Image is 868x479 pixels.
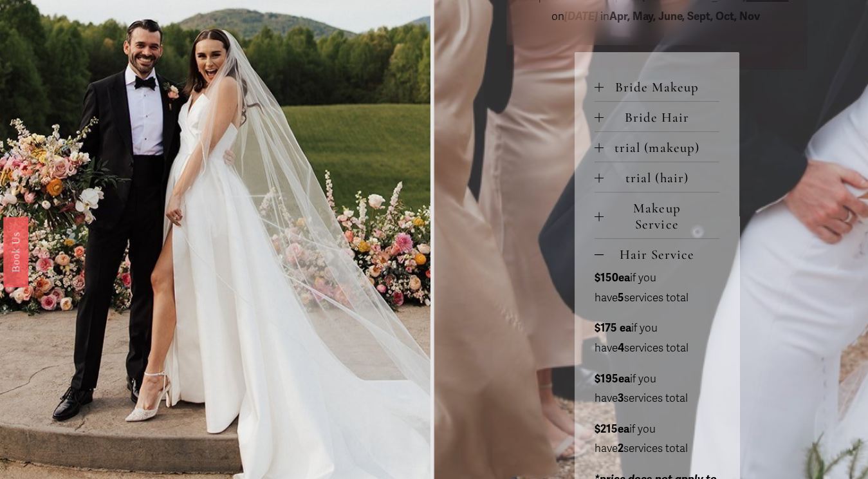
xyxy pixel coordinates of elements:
[595,162,719,192] button: trial (hair)
[604,109,719,126] span: Bride Hair
[618,291,624,305] strong: 5
[595,422,629,436] strong: $215ea
[595,268,719,308] p: if you have services total
[618,391,623,405] strong: 3
[604,170,719,186] span: trial (hair)
[595,193,719,238] button: Makeup Service
[19,75,42,97] a: Need help?
[28,32,165,45] p: Get ready!
[91,10,103,22] img: SEOSpace
[609,10,760,23] strong: Apr, May, June, Sept, Oct, Nov
[618,442,623,455] strong: 2
[604,79,719,95] span: Bride Makeup
[3,217,28,287] a: Book Us
[595,102,719,131] button: Bride Hair
[604,247,719,263] span: Hair Service
[604,140,719,156] span: trial (makeup)
[595,372,630,386] strong: $195ea
[10,62,183,218] img: Rough Water SEO
[595,319,719,358] p: if you have services total
[28,45,165,58] p: Plugin is loading...
[595,420,719,459] p: if you have services total
[564,10,598,23] em: [DATE]
[595,271,630,285] strong: $150ea
[595,132,719,162] button: trial (makeup)
[595,71,719,101] button: Bride Makeup
[595,239,719,268] button: Hair Service
[598,10,762,23] span: in
[604,200,719,232] span: Makeup Service
[618,341,624,355] strong: 4
[595,370,719,409] p: if you have services total
[595,321,631,335] strong: $175 ea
